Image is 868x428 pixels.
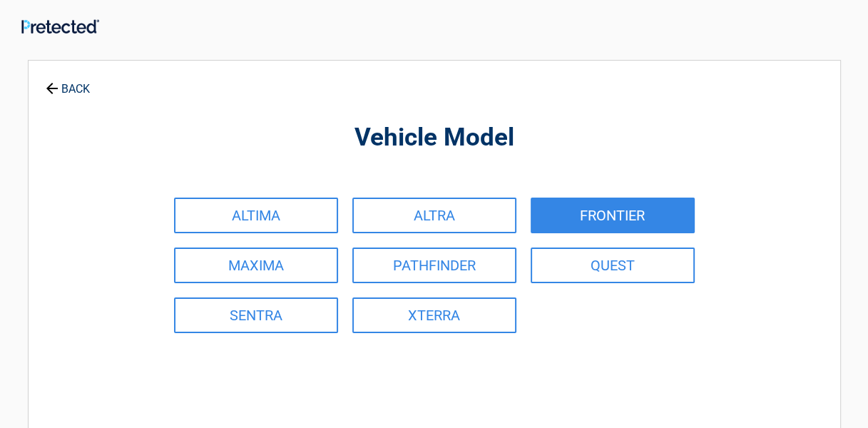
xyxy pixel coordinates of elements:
[174,297,338,333] a: SENTRA
[531,248,695,283] a: QUEST
[174,198,338,233] a: ALTIMA
[531,198,695,233] a: FRONTIER
[21,19,99,34] img: Main Logo
[174,248,338,283] a: MAXIMA
[352,248,516,283] a: PATHFINDER
[352,297,516,333] a: XTERRA
[43,70,93,95] a: BACK
[352,198,516,233] a: ALTRA
[107,121,762,155] h2: Vehicle Model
